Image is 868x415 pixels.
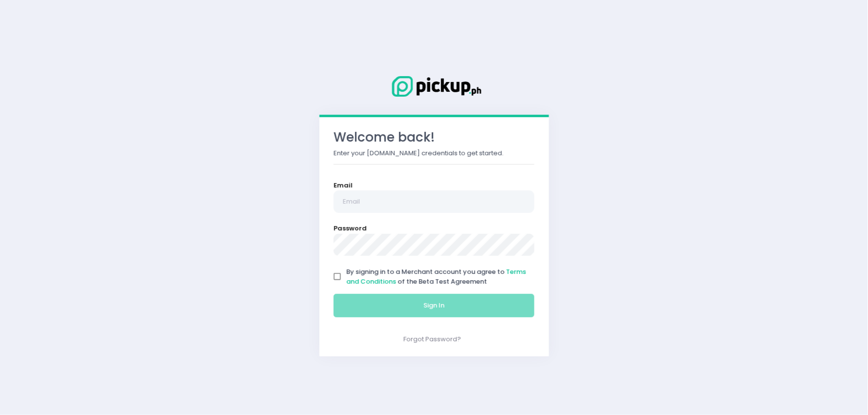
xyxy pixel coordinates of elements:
a: Forgot Password? [403,334,461,344]
label: Email [334,181,353,190]
input: Email [334,190,535,213]
a: Terms and Conditions [346,267,526,286]
label: Password [334,224,367,233]
span: By signing in to a Merchant account you agree to of the Beta Test Agreement [346,267,526,286]
img: Logo [385,74,483,99]
h3: Welcome back! [334,130,535,145]
p: Enter your [DOMAIN_NAME] credentials to get started. [334,148,535,158]
button: Sign In [334,294,535,317]
span: Sign In [423,301,445,310]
